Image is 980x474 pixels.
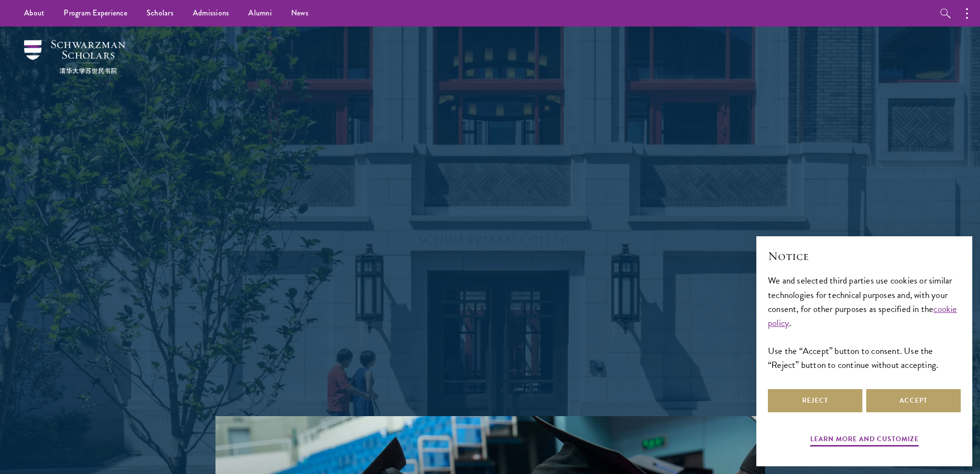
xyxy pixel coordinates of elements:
button: Reject [768,389,862,412]
button: Learn more and customize [810,433,919,448]
h2: Notice [768,248,961,264]
img: Schwarzman Scholars [24,40,125,74]
a: cookie policy [768,302,957,330]
div: We and selected third parties use cookies or similar technologies for technical purposes and, wit... [768,273,961,371]
button: Accept [866,389,961,412]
